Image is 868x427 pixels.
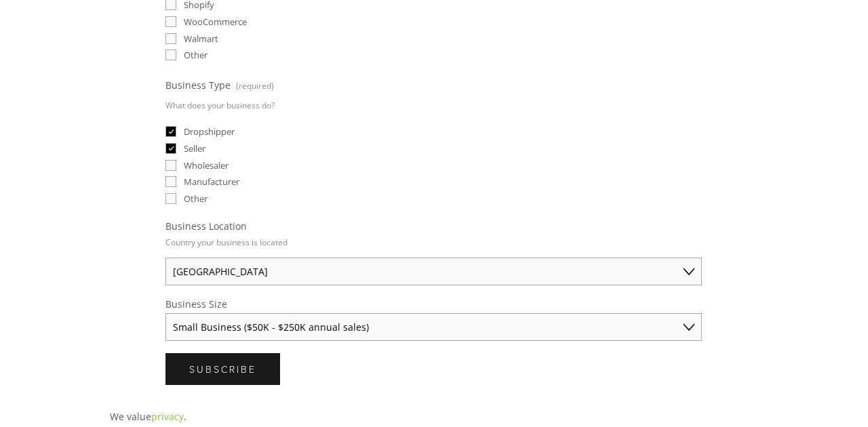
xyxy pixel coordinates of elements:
[184,125,235,138] span: Dropshipper
[184,49,208,61] span: Other
[165,353,280,385] button: SubscribeSubscribe
[165,258,702,285] select: Business Location
[184,176,239,188] span: Manufacturer
[184,159,229,171] span: Wholesaler
[184,16,247,28] span: WooCommerce
[184,192,208,205] span: Other
[110,408,758,425] p: We value .
[165,49,176,60] input: Other
[165,313,702,341] select: Business Size
[184,142,205,155] span: Seller
[165,79,231,91] span: Business Type
[165,143,176,154] input: Seller
[165,298,227,310] span: Business Size
[165,232,288,252] p: Country your business is located
[165,160,176,171] input: Wholesaler
[165,193,176,204] input: Other
[165,16,176,27] input: WooCommerce
[165,220,247,232] span: Business Location
[165,96,275,115] p: What does your business do?
[184,33,218,45] span: Walmart
[151,410,184,423] a: privacy
[165,33,176,44] input: Walmart
[236,76,274,96] span: (required)
[165,176,176,187] input: Manufacturer
[189,363,256,375] span: Subscribe
[165,126,176,137] input: Dropshipper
